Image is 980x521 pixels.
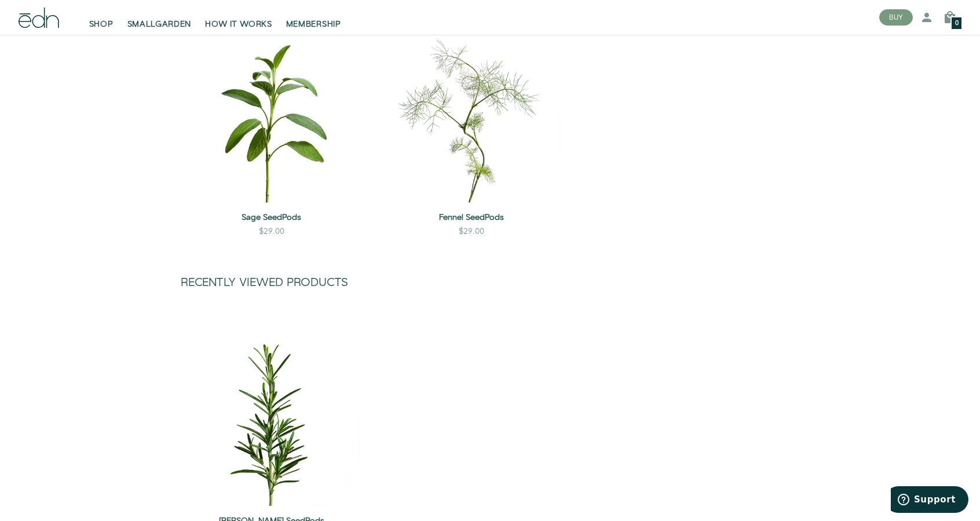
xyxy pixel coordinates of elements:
span: MEMBERSHIP [286,19,341,30]
h3: Recently Viewed Products [181,277,929,290]
span: HOW IT WORKS [205,19,272,30]
span: SHOP [89,19,114,30]
a: SHOP [82,5,120,30]
a: MEMBERSHIP [279,5,348,30]
span: SMALLGARDEN [127,19,192,30]
img: Fennel SeedPods [381,21,562,202]
img: Sage SeedPods [181,21,362,202]
span: 0 [955,20,959,27]
a: Sage SeedPods [181,212,362,223]
div: $29.00 [259,226,284,237]
div: $29.00 [459,226,484,237]
img: Rosemary SeedPods [181,324,362,506]
button: BUY [879,9,913,26]
a: SMALLGARDEN [120,5,199,30]
iframe: Opens a widget where you can find more information [891,486,968,515]
a: HOW IT WORKS [198,5,279,30]
a: Fennel SeedPods [381,212,562,223]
